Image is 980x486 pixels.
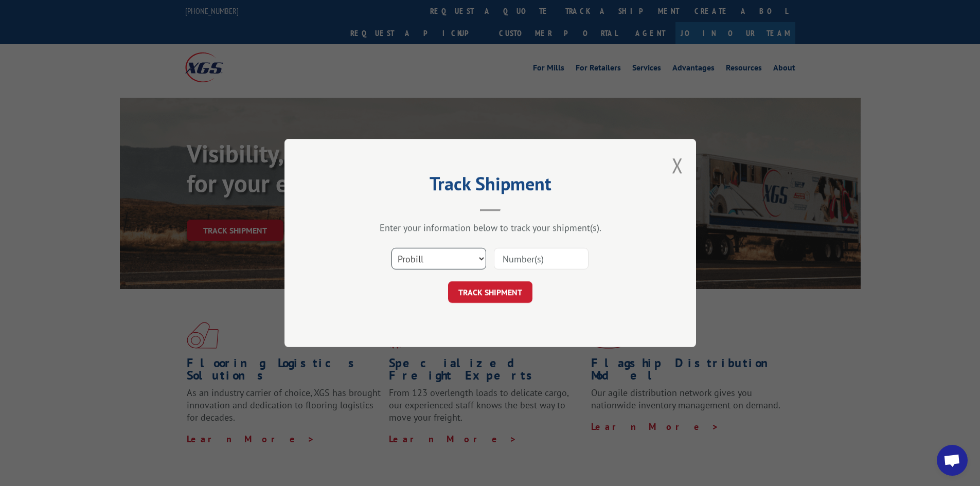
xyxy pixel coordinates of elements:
[448,281,532,303] button: TRACK SHIPMENT
[937,445,968,476] div: Open chat
[672,152,683,179] button: Close modal
[336,176,645,196] h2: Track Shipment
[336,222,645,233] div: Enter your information below to track your shipment(s).
[494,248,589,269] input: Number(s)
